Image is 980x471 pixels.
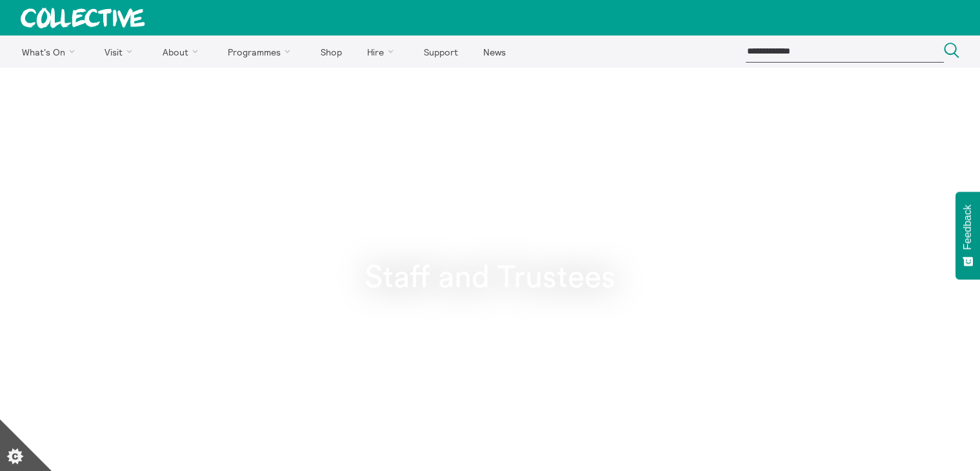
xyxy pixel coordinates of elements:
[412,35,469,68] a: Support
[10,35,91,68] a: What's On
[94,35,149,68] a: Visit
[309,35,353,68] a: Shop
[356,35,410,68] a: Hire
[962,205,974,250] span: Feedback
[955,192,980,279] button: Feedback - Show survey
[151,35,214,68] a: About
[217,35,307,68] a: Programmes
[472,35,517,68] a: News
